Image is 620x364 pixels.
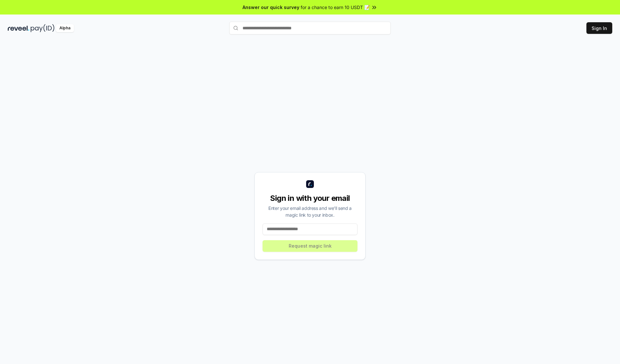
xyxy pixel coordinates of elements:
div: Alpha [56,24,74,32]
div: Enter your email address and we’ll send a magic link to your inbox. [263,205,357,218]
button: Sign In [586,22,612,34]
img: pay_id [31,24,55,32]
div: Sign in with your email [263,193,357,203]
img: reveel_dark [8,24,29,32]
span: for a chance to earn 10 USDT 📝 [301,4,370,11]
img: logo_small [306,180,314,188]
span: Answer our quick survey [243,4,299,11]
